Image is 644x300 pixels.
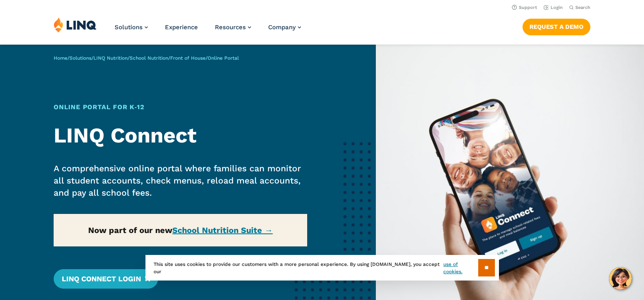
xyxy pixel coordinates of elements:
[523,17,590,35] nav: Button Navigation
[115,17,301,44] nav: Primary Navigation
[575,5,590,10] span: Search
[544,5,563,10] a: Login
[93,55,128,61] a: LINQ Nutrition
[165,24,198,31] a: Experience
[268,24,296,31] span: Company
[208,55,239,61] span: Online Portal
[54,162,308,199] p: A comprehensive online portal where families can monitor all student accounts, check menus, reloa...
[523,19,590,35] a: Request a Demo
[268,24,301,31] a: Company
[54,55,67,61] a: Home
[54,123,197,148] strong: LINQ Connect
[215,24,246,31] span: Resources
[145,255,499,281] div: This site uses cookies to provide our customers with a more personal experience. By using [DOMAIN...
[54,55,239,61] span: / / / / /
[443,261,478,275] a: use of cookies.
[512,5,537,10] a: Support
[54,17,97,32] img: LINQ | K‑12 Software
[130,55,168,61] a: School Nutrition
[69,55,91,61] a: Solutions
[609,267,632,290] button: Hello, have a question? Let’s chat.
[54,102,308,112] h1: Online Portal for K‑12
[215,24,251,31] a: Resources
[569,4,590,11] button: Open Search Bar
[115,24,148,31] a: Solutions
[88,225,273,235] strong: Now part of our new
[115,24,143,31] span: Solutions
[170,55,206,61] a: Front of House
